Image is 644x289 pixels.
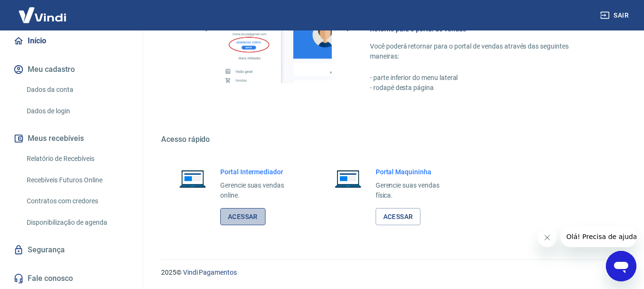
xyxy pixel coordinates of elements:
[11,0,73,30] img: Vindi
[328,167,368,190] img: Imagem de um notebook aberto
[161,135,621,144] h5: Acesso rápido
[370,41,598,61] p: Você poderá retornar para o portal de vendas através das seguintes maneiras:
[220,167,299,177] h6: Portal Intermediador
[220,180,299,200] p: Gerencie suas vendas online.
[11,128,131,149] button: Meus recebíveis
[606,251,636,281] iframe: Botão para abrir a janela de mensagens
[23,149,131,169] a: Relatório de Recebíveis
[23,80,131,100] a: Dados da conta
[23,101,131,121] a: Dados de login
[11,268,131,289] a: Fale conosco
[376,180,455,200] p: Gerencie suas vendas física.
[161,268,621,278] p: 2025 ©
[561,226,636,247] iframe: Mensagem da empresa
[376,208,421,226] a: Acessar
[11,30,131,51] a: Início
[220,208,266,226] a: Acessar
[173,167,213,190] img: Imagem de um notebook aberto
[6,7,80,14] span: Olá! Precisa de ajuda?
[23,191,131,211] a: Contratos com credores
[538,228,557,247] iframe: Fechar mensagem
[183,269,237,276] a: Vindi Pagamentos
[370,73,598,83] p: - parte inferior do menu lateral
[376,167,455,177] h6: Portal Maquininha
[370,83,598,93] p: - rodapé desta página
[11,59,131,80] button: Meu cadastro
[11,239,131,260] a: Segurança
[23,170,131,190] a: Recebíveis Futuros Online
[598,7,633,24] button: Sair
[23,213,131,232] a: Disponibilização de agenda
